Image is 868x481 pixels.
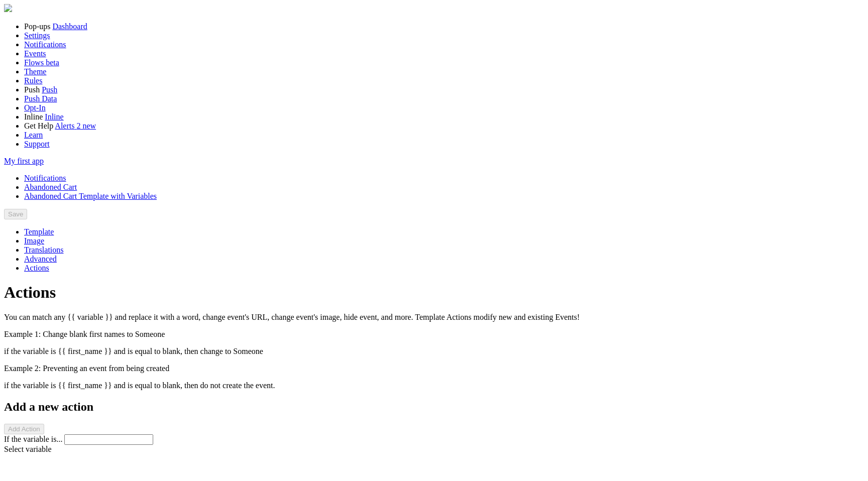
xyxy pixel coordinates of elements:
[24,264,49,272] a: Actions
[24,140,50,148] a: Support
[24,103,46,112] a: Opt-In
[24,76,42,85] a: Rules
[24,112,43,121] span: Inline
[24,94,57,103] a: Push Data
[76,122,96,130] span: 2 new
[24,183,77,191] a: Abandoned Cart
[24,58,44,67] span: Flows
[4,157,44,165] a: My first app
[4,400,864,414] h2: Add a new action
[4,445,864,454] div: Select variable
[4,435,62,443] label: If the variable is...
[4,364,169,373] span: Example 2: Preventing an event from being created
[4,4,12,12] img: fomo-relay-logo-orange.svg
[55,122,96,130] a: Alerts 2 new
[46,58,59,67] span: beta
[45,112,63,121] a: Inline
[24,58,59,67] a: Flows beta
[55,122,74,130] span: Alerts
[24,49,46,58] a: Events
[4,424,44,434] button: Add Action
[24,192,157,200] a: Abandoned Cart Template with Variables
[24,236,44,245] a: Image
[24,31,50,40] a: Settings
[24,131,43,139] a: Learn
[42,85,57,94] a: Push
[24,122,53,130] span: Get Help
[4,283,864,302] h1: Actions
[24,227,54,236] a: Template
[4,313,864,322] p: You can match any {{ variable }} and replace it with a word, change event's URL, change event's i...
[52,22,87,31] a: Dashboard
[4,347,864,356] p: if the variable is {{ first_name }} and is equal to blank, then change to Someone
[24,246,64,254] a: Translations
[24,22,50,31] span: Pop-ups
[4,381,864,390] p: if the variable is {{ first_name }} and is equal to blank, then do not create the event.
[24,174,66,182] a: Notifications
[24,67,46,76] a: Theme
[24,40,66,49] a: Notifications
[4,209,27,219] button: Save
[24,85,40,94] span: Push
[24,255,57,263] a: Advanced
[4,330,165,338] span: Example 1: Change blank first names to Someone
